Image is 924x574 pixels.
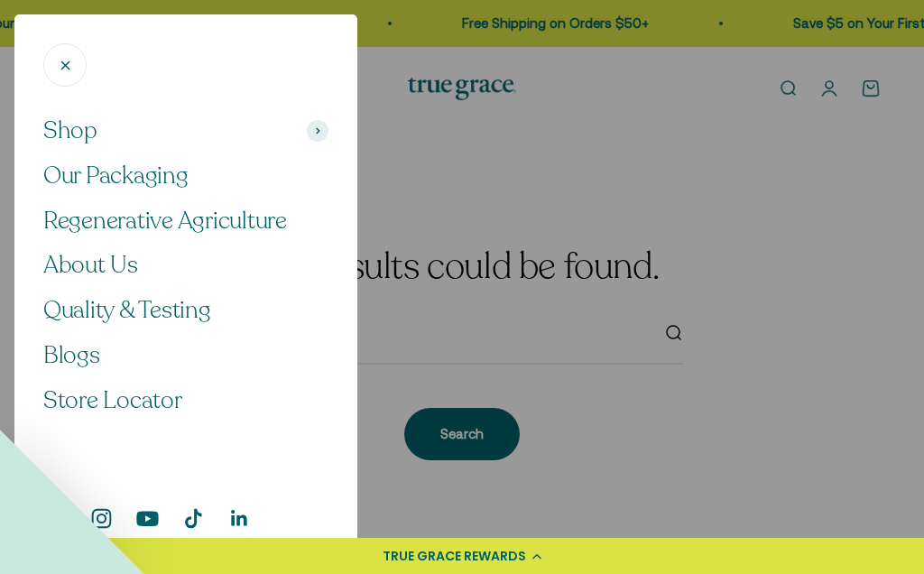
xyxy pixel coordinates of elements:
[43,295,328,326] a: Quality & Testing
[43,340,328,371] a: Blogs
[43,43,87,87] button: Close
[227,506,252,531] a: Follow on LinkedIn
[135,506,160,531] a: Follow on YouTube
[43,116,97,146] span: Shop
[43,206,328,236] a: Regenerative Agriculture
[43,116,328,146] button: Shop
[43,339,100,371] span: Blogs
[383,547,526,566] div: TRUE GRACE REWARDS
[43,385,328,416] a: Store Locator
[43,161,328,191] a: Our Packaging
[43,250,328,281] a: About Us
[43,160,189,191] span: Our Packaging
[43,294,211,326] span: Quality & Testing
[43,205,287,236] span: Regenerative Agriculture
[181,506,206,531] a: Follow on TikTok
[43,384,182,416] span: Store Locator
[43,249,138,281] span: About Us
